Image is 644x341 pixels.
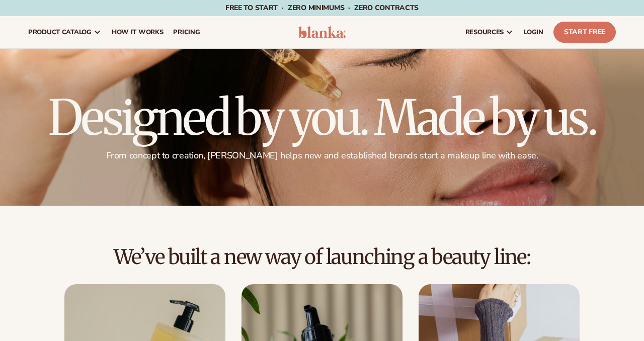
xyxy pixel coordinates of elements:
a: LOGIN [519,16,548,48]
a: Start Free [553,22,616,43]
a: How It Works [107,16,169,48]
a: resources [460,16,519,48]
img: logo [298,26,346,38]
span: Free to start · ZERO minimums · ZERO contracts [225,3,419,13]
h2: We’ve built a new way of launching a beauty line: [28,246,616,268]
span: pricing [173,28,200,36]
a: product catalog [23,16,107,48]
span: LOGIN [524,28,543,36]
p: From concept to creation, [PERSON_NAME] helps new and established brands start a makeup line with... [28,150,616,161]
a: pricing [168,16,205,48]
span: resources [465,28,504,36]
span: How It Works [112,28,164,36]
h1: Designed by you. Made by us. [28,94,616,142]
span: product catalog [28,28,92,36]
